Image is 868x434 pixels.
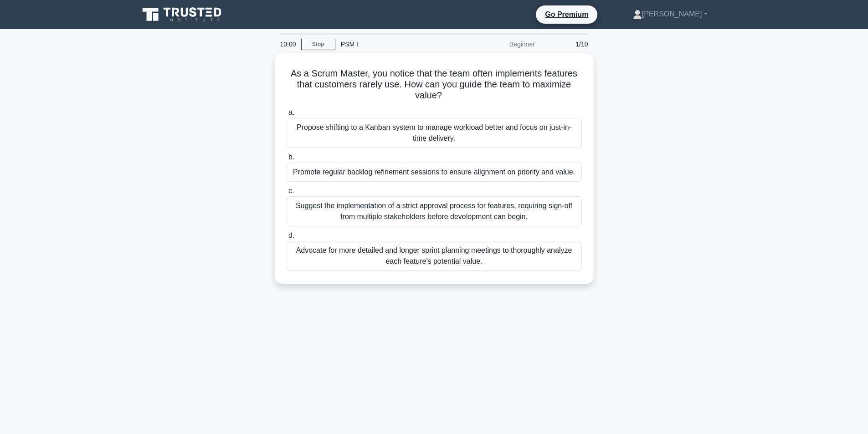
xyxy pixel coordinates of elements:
a: Stop [301,39,335,50]
div: 10:00 [275,35,301,53]
div: Beginner [461,35,540,53]
a: [PERSON_NAME] [611,5,729,23]
span: c. [288,187,294,194]
div: Promote regular backlog refinement sessions to ensure alignment on priority and value. [287,163,582,182]
span: d. [288,231,294,239]
h5: As a Scrum Master, you notice that the team often implements features that customers rarely use. ... [286,68,583,102]
a: Go Premium [539,9,594,20]
span: b. [288,153,294,161]
div: Suggest the implementation of a strict approval process for features, requiring sign-off from mul... [287,196,582,226]
div: Propose shifting to a Kanban system to manage workload better and focus on just-in-time delivery. [287,118,582,148]
div: PSM I [335,35,461,53]
span: a. [288,108,294,116]
div: 1/10 [540,35,594,53]
div: Advocate for more detailed and longer sprint planning meetings to thoroughly analyze each feature... [287,241,582,271]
